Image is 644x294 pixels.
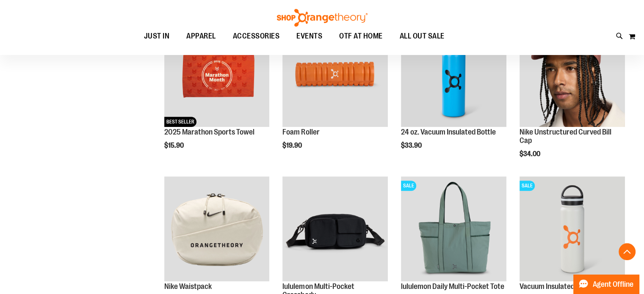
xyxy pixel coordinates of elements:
[573,275,639,294] button: Agent Offline
[164,142,185,149] span: $15.90
[282,176,388,282] img: lululemon Multi-Pocket Crossbody
[401,282,504,291] a: lululemon Daily Multi-Pocket Tote
[401,128,496,136] a: 24 oz. Vacuum Insulated Bottle
[520,22,625,129] a: Nike Unstructured Curved Bill Cap
[401,176,506,282] img: lululemon Daily Multi-Pocket Tote
[593,280,633,289] span: Agent Offline
[144,27,170,46] span: JUST IN
[619,243,636,260] button: Back To Top
[520,282,614,291] a: Vacuum Insulated Bottle 24 oz
[160,18,274,171] div: product
[520,181,535,191] span: SALE
[520,176,625,282] img: Vacuum Insulated Bottle 24 oz
[401,176,506,283] a: lululemon Daily Multi-Pocket ToteSALE
[401,181,416,191] span: SALE
[401,142,423,149] span: $33.90
[276,9,369,27] img: Shop Orangetheory
[282,176,388,283] a: lululemon Multi-Pocket Crossbody
[164,117,196,127] span: BEST SELLER
[186,27,216,46] span: APPAREL
[164,22,270,127] img: 2025 Marathon Sports Towel
[282,128,319,136] a: Foam Roller
[164,176,270,282] img: Nike Waistpack
[282,22,388,127] img: Foam Roller
[164,176,270,283] a: Nike Waistpack
[401,22,506,127] img: 24 oz. Vacuum Insulated Bottle
[282,22,388,129] a: Foam RollerNEW
[401,22,506,129] a: 24 oz. Vacuum Insulated BottleNEW
[282,142,303,149] span: $19.90
[400,27,445,46] span: ALL OUT SALE
[233,27,280,46] span: ACCESSORIES
[339,27,383,46] span: OTF AT HOME
[520,22,625,127] img: Nike Unstructured Curved Bill Cap
[520,176,625,283] a: Vacuum Insulated Bottle 24 ozSALE
[520,128,611,145] a: Nike Unstructured Curved Bill Cap
[278,18,392,171] div: product
[515,18,629,179] div: product
[397,18,511,171] div: product
[296,27,322,46] span: EVENTS
[520,150,542,158] span: $34.00
[164,282,212,291] a: Nike Waistpack
[164,22,270,129] a: 2025 Marathon Sports TowelNEWBEST SELLER
[164,128,254,136] a: 2025 Marathon Sports Towel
